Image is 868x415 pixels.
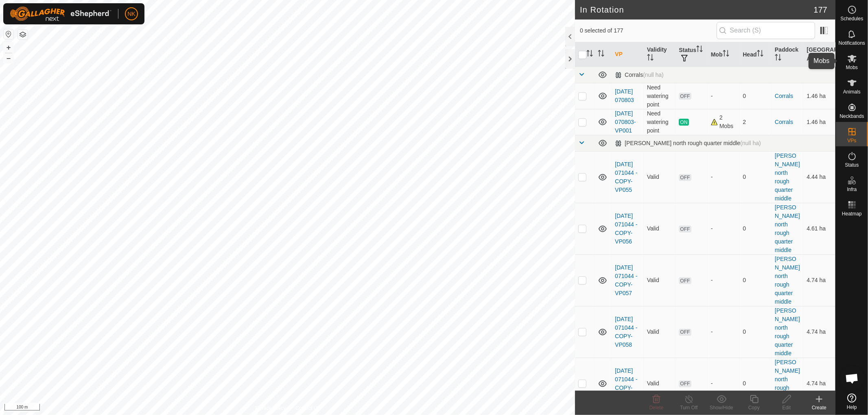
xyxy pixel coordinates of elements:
a: [DATE] 071044 - COPY-VP055 [615,161,637,193]
a: [DATE] 071044 - COPY-VP058 [615,316,637,348]
td: 0 [739,254,772,306]
div: - [711,328,737,336]
div: - [711,224,737,233]
span: Schedules [840,16,863,21]
td: 0 [739,358,772,409]
span: NK [127,10,135,18]
a: [DATE] 070803-VP001 [615,110,636,134]
a: Privacy Policy [256,404,286,412]
span: Animals [843,89,861,94]
a: Help [836,390,868,413]
button: Map Layers [18,30,28,39]
td: 4.61 ha [803,203,835,254]
span: Heatmap [842,211,862,216]
td: 1.46 ha [803,83,835,109]
span: Mobs [846,65,858,70]
td: 4.44 ha [803,151,835,203]
div: - [711,379,737,388]
span: (null ha) [740,140,761,146]
span: VPs [847,138,856,143]
td: Valid [644,203,676,254]
th: Validity [644,42,676,67]
th: Paddock [772,42,804,67]
a: [PERSON_NAME] north rough quarter middle [775,204,800,253]
div: Turn Off [673,404,705,411]
span: OFF [679,226,691,232]
span: 0 selected of 177 [580,26,717,35]
th: Status [676,42,708,67]
td: 2 [739,109,772,135]
p-sorticon: Activate to sort [757,51,763,58]
span: Status [845,163,859,167]
span: Infra [847,187,857,192]
span: Delete [649,405,664,411]
td: Need watering point [644,109,676,135]
td: 1.46 ha [803,109,835,135]
th: [GEOGRAPHIC_DATA] Area [803,42,835,67]
p-sorticon: Activate to sort [775,55,781,62]
div: - [711,92,737,100]
th: Head [739,42,772,67]
span: Neckbands [840,114,864,119]
td: 4.74 ha [803,254,835,306]
a: [PERSON_NAME] north rough quarter middle [775,359,800,408]
div: Open chat [840,366,864,391]
a: Corrals [775,93,793,99]
span: 177 [814,4,827,16]
p-sorticon: Activate to sort [820,55,826,62]
p-sorticon: Activate to sort [696,47,703,53]
a: [DATE] 070803 [615,88,634,103]
div: [PERSON_NAME] north rough quarter middle [615,140,761,147]
p-sorticon: Activate to sort [598,51,604,58]
span: OFF [679,277,691,284]
p-sorticon: Activate to sort [586,51,593,58]
td: Valid [644,254,676,306]
button: Reset Map [4,29,13,39]
button: – [4,53,13,63]
a: [DATE] 071044 - COPY-VP057 [615,264,637,296]
div: Corrals [615,72,664,78]
td: 0 [739,306,772,358]
td: 0 [739,151,772,203]
td: Need watering point [644,83,676,109]
a: [DATE] 071044 - COPY-VP056 [615,213,637,245]
div: Create [803,404,835,411]
div: 2 Mobs [711,113,737,130]
span: OFF [679,93,691,100]
td: Valid [644,358,676,409]
h2: In Rotation [580,5,814,15]
div: - [711,276,737,285]
a: [PERSON_NAME] north rough quarter middle [775,152,800,202]
div: Show/Hide [705,404,738,411]
span: OFF [679,329,691,336]
td: 0 [739,203,772,254]
p-sorticon: Activate to sort [647,55,654,62]
img: Gallagher Logo [10,7,112,21]
th: Mob [708,42,740,67]
td: 0 [739,83,772,109]
th: VP [612,42,644,67]
button: + [4,43,13,52]
input: Search (S) [717,22,815,39]
a: [DATE] 071044 - COPY-VP059 [615,367,637,400]
div: - [711,173,737,181]
p-sorticon: Activate to sort [723,51,729,58]
a: Corrals [775,119,793,125]
a: [PERSON_NAME] north rough quarter middle [775,256,800,305]
span: Notifications [839,41,865,46]
td: 4.74 ha [803,358,835,409]
span: ON [679,119,689,126]
a: [PERSON_NAME] north rough quarter middle [775,307,800,356]
a: Contact Us [295,404,319,412]
td: 4.74 ha [803,306,835,358]
span: (null ha) [643,72,664,78]
td: Valid [644,151,676,203]
div: Copy [738,404,770,411]
span: OFF [679,174,691,181]
div: Edit [770,404,803,411]
span: OFF [679,380,691,387]
td: Valid [644,306,676,358]
span: Help [847,405,857,410]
